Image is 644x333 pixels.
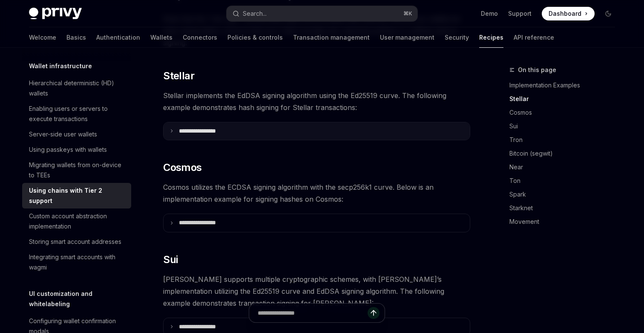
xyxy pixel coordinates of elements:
[150,27,172,48] a: Wallets
[508,9,532,18] a: Support
[163,161,201,174] span: Cosmos
[509,188,622,201] a: Spark
[22,101,131,127] a: Enabling users or servers to execute transactions
[66,27,86,48] a: Basics
[22,249,131,275] a: Integrating smart accounts with wagmi
[22,127,131,142] a: Server-side user wallets
[29,8,82,20] img: dark logo
[380,27,434,48] a: User management
[29,27,56,48] a: Welcome
[29,211,126,232] div: Custom account abstraction implementation
[509,133,622,147] a: Tron
[183,27,217,48] a: Connectors
[368,307,379,319] button: Send message
[403,10,412,17] span: ⌘ K
[29,289,131,309] h5: UI customization and whitelabeling
[549,9,581,18] span: Dashboard
[258,304,368,322] input: Ask a question...
[509,147,622,160] a: Bitcoin (segwit)
[22,183,131,208] a: Using chains with Tier 2 support
[29,78,126,98] div: Hierarchical deterministic (HD) wallets
[22,75,131,101] a: Hierarchical deterministic (HD) wallets
[509,119,622,133] a: Sui
[163,273,470,309] span: [PERSON_NAME] supports multiple cryptographic schemes, with [PERSON_NAME]’s implementation utiliz...
[22,157,131,183] a: Migrating wallets from on-device to TEEs
[509,174,622,188] a: Ton
[96,27,140,48] a: Authentication
[542,7,595,20] a: Dashboard
[29,129,97,139] div: Server-side user wallets
[29,160,126,180] div: Migrating wallets from on-device to TEEs
[601,7,615,20] button: Toggle dark mode
[22,234,131,249] a: Storing smart account addresses
[22,142,131,157] a: Using passkeys with wallets
[29,185,126,206] div: Using chains with Tier 2 support
[479,27,503,48] a: Recipes
[509,106,622,119] a: Cosmos
[518,65,556,75] span: On this page
[29,145,107,155] div: Using passkeys with wallets
[29,104,126,124] div: Enabling users or servers to execute transactions
[227,27,283,48] a: Policies & controls
[227,6,417,21] button: Open search
[243,9,267,19] div: Search...
[509,160,622,174] a: Near
[481,9,498,18] a: Demo
[29,237,121,247] div: Storing smart account addresses
[163,90,470,113] span: Stellar implements the EdDSA signing algorithm using the Ed25519 curve. The following example dem...
[163,181,470,205] span: Cosmos utilizes the ECDSA signing algorithm with the secp256k1 curve. Below is an implementation ...
[509,201,622,215] a: Starknet
[509,92,622,106] a: Stellar
[293,27,370,48] a: Transaction management
[509,215,622,229] a: Movement
[163,253,178,266] span: Sui
[163,69,194,83] span: Stellar
[509,78,622,92] a: Implementation Examples
[445,27,469,48] a: Security
[22,208,131,234] a: Custom account abstraction implementation
[514,27,554,48] a: API reference
[29,61,92,71] h5: Wallet infrastructure
[29,252,126,272] div: Integrating smart accounts with wagmi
